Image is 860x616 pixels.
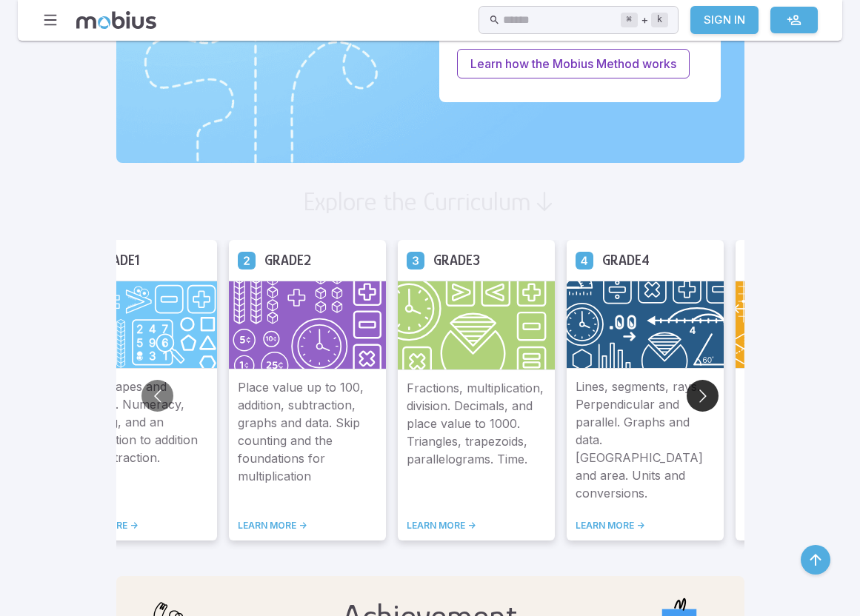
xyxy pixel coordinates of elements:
[407,520,546,532] a: LEARN MORE ->
[407,251,424,269] a: Grade 3
[303,187,531,216] h2: Explore the Curriculum
[238,251,256,269] a: Grade 2
[229,281,386,369] img: Grade 2
[69,520,208,532] a: LEARN MORE ->
[576,520,715,532] a: LEARN MORE ->
[470,55,676,73] p: Learn how the Mobius Method works
[457,49,690,78] a: Learn how the Mobius Method works
[60,281,217,369] img: Grade 1
[141,380,173,412] button: Go to previous slide
[621,11,668,29] div: +
[651,13,668,27] kbd: k
[433,249,480,272] h5: Grade 3
[690,6,759,34] a: Sign In
[687,380,719,412] button: Go to next slide
[96,249,140,272] h5: Grade 1
[567,281,724,369] img: Grade 4
[407,378,546,501] p: Fractions, multiplication, division. Decimals, and place value to 1000. Triangles, trapezoids, pa...
[238,520,377,532] a: LEARN MORE ->
[576,378,715,502] p: Lines, segments, rays. Perpendicular and parallel. Graphs and data. [GEOGRAPHIC_DATA] and area. U...
[264,249,311,272] h5: Grade 2
[238,378,377,501] p: Place value up to 100, addition, subtraction, graphs and data. Skip counting and the foundations ...
[602,249,650,272] h5: Grade 4
[69,378,208,502] p: Basic shapes and patterns. Numeracy, counting, and an introduction to addition and subtraction.
[398,281,555,370] img: Grade 3
[576,251,593,269] a: Grade 4
[621,13,638,27] kbd: ⌘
